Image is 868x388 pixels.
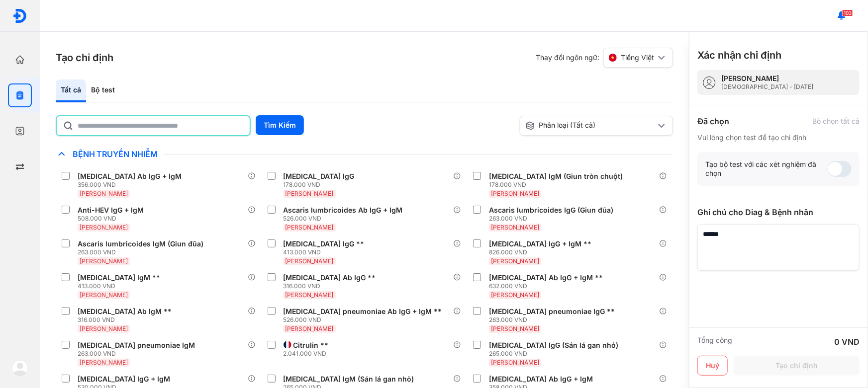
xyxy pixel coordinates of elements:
[489,215,617,223] div: 263.000 VND
[78,375,170,384] div: [MEDICAL_DATA] IgG + IgM
[80,190,128,197] span: [PERSON_NAME]
[491,224,539,231] span: [PERSON_NAME]
[489,316,619,324] div: 263.000 VND
[78,307,172,316] div: [MEDICAL_DATA] Ab IgM **
[489,375,593,384] div: [MEDICAL_DATA] Ab IgG + IgM
[12,8,27,23] img: logo
[491,190,539,197] span: [PERSON_NAME]
[697,356,728,376] button: Huỷ
[721,83,813,91] div: [DEMOGRAPHIC_DATA] - [DATE]
[284,181,359,189] div: 178.000 VND
[734,356,860,376] button: Tạo chỉ định
[697,133,860,142] div: Vui lòng chọn test để tạo chỉ định
[489,181,627,189] div: 178.000 VND
[697,48,781,62] h3: Xác nhận chỉ định
[489,172,623,181] div: [MEDICAL_DATA] IgM (Giun tròn chuột)
[489,248,595,256] div: 826.000 VND
[834,336,860,348] div: 0 VND
[78,282,164,290] div: 413.000 VND
[68,149,163,159] span: Bệnh Truyền Nhiễm
[284,239,365,248] div: [MEDICAL_DATA] IgG **
[812,117,860,126] div: Bỏ chọn tất cả
[284,375,414,384] div: [MEDICAL_DATA] IgM (Sán lá gan nhỏ)
[697,336,732,348] div: Tổng cộng
[489,350,622,358] div: 265.000 VND
[284,350,333,358] div: 2.041.000 VND
[489,282,607,290] div: 632.000 VND
[78,350,199,358] div: 263.000 VND
[491,359,539,366] span: [PERSON_NAME]
[286,224,334,231] span: [PERSON_NAME]
[56,51,113,65] h3: Tạo chỉ định
[284,206,403,215] div: Ascaris lumbricoides Ab IgG + IgM
[697,206,860,218] div: Ghi chú cho Diag & Bệnh nhân
[80,325,128,332] span: [PERSON_NAME]
[491,325,539,332] span: [PERSON_NAME]
[286,325,334,332] span: [PERSON_NAME]
[489,239,591,248] div: [MEDICAL_DATA] IgG + IgM **
[78,273,160,282] div: [MEDICAL_DATA] IgM **
[286,257,334,265] span: [PERSON_NAME]
[284,215,407,223] div: 526.000 VND
[705,160,828,178] div: Tạo bộ test với các xét nghiệm đã chọn
[284,316,446,324] div: 526.000 VND
[12,360,28,376] img: logo
[256,115,304,135] button: Tìm Kiếm
[78,172,182,181] div: [MEDICAL_DATA] Ab IgG + IgM
[78,206,144,215] div: Anti-HEV IgG + IgM
[842,9,853,16] span: 103
[86,79,120,102] div: Bộ test
[697,115,729,127] div: Đã chọn
[284,307,442,316] div: [MEDICAL_DATA] pneumoniae Ab IgG + IgM **
[80,257,128,265] span: [PERSON_NAME]
[80,291,128,299] span: [PERSON_NAME]
[489,307,615,316] div: [MEDICAL_DATA] pneumoniae IgG **
[293,341,329,350] div: Citrulin **
[525,121,656,131] div: Phân loại (Tất cả)
[721,74,813,83] div: [PERSON_NAME]
[286,190,334,197] span: [PERSON_NAME]
[621,53,654,62] span: Tiếng Việt
[489,273,603,282] div: [MEDICAL_DATA] Ab IgG + IgM **
[284,282,380,290] div: 316.000 VND
[78,215,148,223] div: 508.000 VND
[78,316,176,324] div: 316.000 VND
[284,172,355,181] div: [MEDICAL_DATA] IgG
[536,48,673,68] div: Thay đổi ngôn ngữ:
[78,248,207,256] div: 263.000 VND
[489,206,613,215] div: Ascaris lumbricoides IgG (Giun đũa)
[286,291,334,299] span: [PERSON_NAME]
[78,181,186,189] div: 356.000 VND
[78,239,203,248] div: Ascaris lumbricoides IgM (Giun đũa)
[80,224,128,231] span: [PERSON_NAME]
[489,341,618,350] div: [MEDICAL_DATA] IgG (Sán lá gan nhỏ)
[284,273,376,282] div: [MEDICAL_DATA] Ab IgG **
[491,291,539,299] span: [PERSON_NAME]
[80,359,128,366] span: [PERSON_NAME]
[56,79,86,102] div: Tất cả
[78,341,195,350] div: [MEDICAL_DATA] pneumoniae IgM
[284,248,369,256] div: 413.000 VND
[491,257,539,265] span: [PERSON_NAME]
